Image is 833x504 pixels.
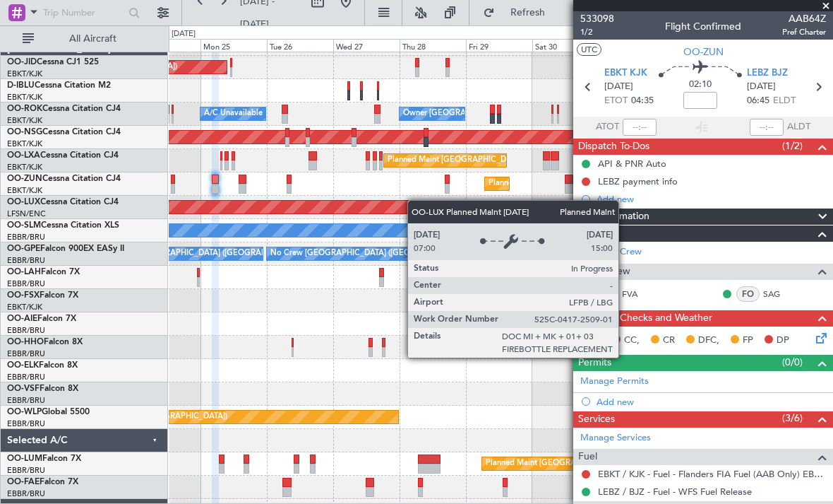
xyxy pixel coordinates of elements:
div: Planned Maint [GEOGRAPHIC_DATA] ([GEOGRAPHIC_DATA] National) [388,150,643,171]
span: D-IBLU [7,81,35,90]
a: EBBR/BRU [7,395,45,406]
span: Services [578,411,615,428]
div: Planned Maint [GEOGRAPHIC_DATA] ([GEOGRAPHIC_DATA] National) [486,453,741,474]
input: Trip Number [43,2,124,23]
a: OO-LAHFalcon 7X [7,268,80,276]
a: EBBR/BRU [7,279,45,289]
span: Dispatch Checks and Weather [578,310,712,327]
span: OO-HHO [7,338,44,346]
span: 1/2 [580,26,614,38]
div: Mon 25 [200,39,267,52]
div: Add new [597,396,826,408]
a: EBBR/BRU [7,418,45,429]
div: CP [595,286,618,302]
span: OO-VSF [7,385,40,393]
div: Add new [597,193,826,205]
a: LEBZ / BJZ - Fuel - WFS Fuel Release [598,486,752,498]
span: Crew [578,225,602,242]
span: OO-GPE [7,245,40,253]
span: CR [663,334,675,348]
div: [DATE] [172,28,196,40]
a: OO-SLMCessna Citation XLS [7,221,119,230]
span: 06:45 [747,94,769,108]
span: All Aircraft [37,34,149,44]
span: OO-SLM [7,221,41,230]
a: OO-WLPGlobal 5500 [7,408,90,416]
span: (0/0) [782,355,803,370]
div: Flight Confirmed [665,19,741,34]
span: DP [777,334,789,348]
a: LFSN/ENC [7,209,46,219]
a: OO-GPEFalcon 900EX EASy II [7,245,124,253]
span: FP [743,334,753,348]
span: Flight Crew [578,264,630,280]
a: EBBR/BRU [7,325,45,336]
span: ALDT [787,120,810,134]
span: OO-LXA [7,151,40,160]
span: OO-WLP [7,408,42,416]
div: FO [736,286,760,302]
a: OO-LXACessna Citation CJ4 [7,151,119,160]
span: OO-ZUN [683,45,724,59]
a: D-IBLUCessna Citation M2 [7,81,111,90]
div: Thu 28 [400,39,466,52]
a: EBKT/KJK [7,69,42,79]
span: EBKT KJK [604,66,647,81]
div: Fri 29 [466,39,532,52]
span: (3/6) [782,411,803,426]
a: OO-LUMFalcon 7X [7,455,81,463]
div: No Crew [GEOGRAPHIC_DATA] ([GEOGRAPHIC_DATA] National) [104,243,341,264]
span: OO-FSX [7,291,40,300]
span: (1/2) [782,139,803,153]
a: OO-NSGCessna Citation CJ4 [7,128,121,136]
a: EBBR/BRU [7,348,45,359]
span: [DATE] [747,80,776,94]
a: EBKT/KJK [7,185,42,196]
span: OO-AIE [7,315,37,323]
a: EBKT/KJK [7,139,42,149]
div: A/C Unavailable [204,103,263,124]
span: ATOT [596,120,619,134]
a: EBBR/BRU [7,465,45,476]
span: Pref Charter [782,26,826,38]
span: Dispatch To-Dos [578,139,649,155]
span: Permits [578,355,611,371]
div: Sat 30 [532,39,599,52]
div: Owner [GEOGRAPHIC_DATA]-[GEOGRAPHIC_DATA] [403,103,594,124]
a: Schedule Crew [580,245,642,259]
div: Planned Maint Kortrijk-[GEOGRAPHIC_DATA] [489,173,653,194]
a: OO-AIEFalcon 7X [7,315,76,323]
div: Tue 26 [267,39,333,52]
a: EBKT/KJK [7,162,42,172]
button: UTC [577,43,601,56]
a: OO-VSFFalcon 8X [7,385,78,393]
a: FVA [622,288,654,300]
a: SAG [763,288,795,300]
span: OO-ZUN [7,175,42,183]
div: Wed 27 [333,39,400,52]
button: All Aircraft [16,28,153,50]
span: OO-LAH [7,268,41,276]
a: OO-JIDCessna CJ1 525 [7,58,99,66]
a: OO-FAEFalcon 7X [7,478,78,486]
div: LEBZ payment info [598,175,678,187]
span: OO-ELK [7,361,39,370]
a: OO-ZUNCessna Citation CJ4 [7,175,121,183]
a: EBKT/KJK [7,115,42,126]
span: Leg Information [578,209,649,225]
a: Manage Services [580,431,651,445]
a: EBBR/BRU [7,255,45,266]
span: OO-LUX [7,198,40,206]
a: EBBR/BRU [7,232,45,242]
a: EBBR/BRU [7,372,45,382]
a: OO-LUXCessna Citation CJ4 [7,198,119,206]
span: 533098 [580,11,614,26]
a: OO-HHOFalcon 8X [7,338,83,346]
span: OO-ROK [7,105,42,113]
input: --:-- [623,119,657,136]
span: [DATE] [604,80,633,94]
a: OO-FSXFalcon 7X [7,291,78,300]
div: No Crew [GEOGRAPHIC_DATA] ([GEOGRAPHIC_DATA] National) [270,243,507,264]
a: EBKT/KJK [7,92,42,102]
a: Manage Permits [580,375,649,389]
